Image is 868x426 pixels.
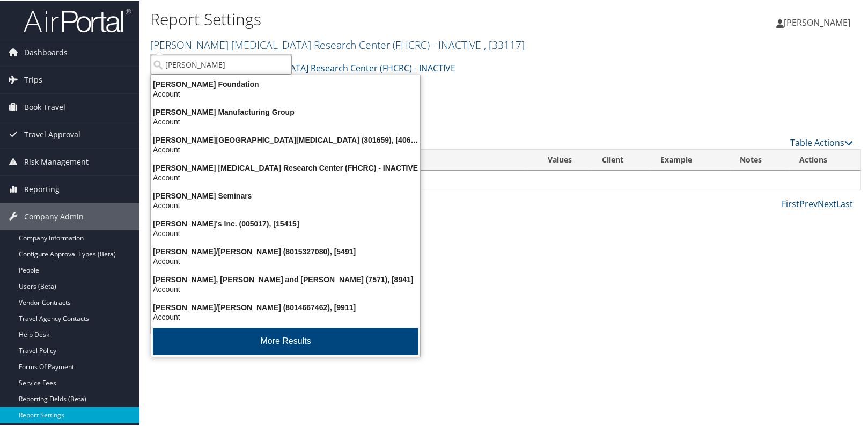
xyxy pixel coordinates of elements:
[145,200,426,209] div: Account
[145,162,426,172] div: [PERSON_NAME] [MEDICAL_DATA] Research Center (FHCRC) - INACTIVE
[150,36,525,51] a: [PERSON_NAME] [MEDICAL_DATA] Research Center (FHCRC) - INACTIVE
[799,197,818,209] a: Prev
[145,190,426,200] div: [PERSON_NAME] Seminars
[145,78,426,88] div: [PERSON_NAME] Foundation
[145,106,426,116] div: [PERSON_NAME] Manufacturing Group
[151,54,292,74] input: Search Accounts
[24,202,84,229] span: Company Admin
[651,149,730,170] th: Example
[145,144,426,153] div: Account
[784,16,850,27] span: [PERSON_NAME]
[145,218,426,227] div: [PERSON_NAME]'s Inc. (005017), [15415]
[145,311,426,321] div: Account
[145,302,426,311] div: [PERSON_NAME]/[PERSON_NAME] (8014667462), [9911]
[24,120,80,147] span: Travel Approval
[145,246,426,255] div: [PERSON_NAME]/[PERSON_NAME] (8015327080), [5491]
[153,327,418,354] button: More Results
[782,197,799,209] a: First
[528,149,592,170] th: Values
[24,38,68,65] span: Dashboards
[145,255,426,265] div: Account
[151,170,860,189] td: No data available in table
[836,197,853,209] a: Last
[776,5,861,38] a: [PERSON_NAME]
[24,175,60,202] span: Reporting
[592,149,651,170] th: Client
[145,116,426,126] div: Account
[790,149,860,170] th: Actions
[790,136,853,148] a: Table Actions
[145,283,426,293] div: Account
[165,56,455,78] a: [PERSON_NAME] [MEDICAL_DATA] Research Center (FHCRC) - INACTIVE
[24,65,42,92] span: Trips
[24,148,89,174] span: Risk Management
[145,88,426,98] div: Account
[145,134,426,144] div: [PERSON_NAME][GEOGRAPHIC_DATA][MEDICAL_DATA] (301659), [40671]
[818,197,836,209] a: Next
[730,149,790,170] th: Notes
[145,274,426,283] div: [PERSON_NAME], [PERSON_NAME] and [PERSON_NAME] (7571), [8941]
[24,7,131,32] img: airportal-logo.png
[145,172,426,181] div: Account
[24,93,65,120] span: Book Travel
[150,7,624,30] h1: Report Settings
[484,36,525,51] span: , [ 33117 ]
[145,227,426,237] div: Account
